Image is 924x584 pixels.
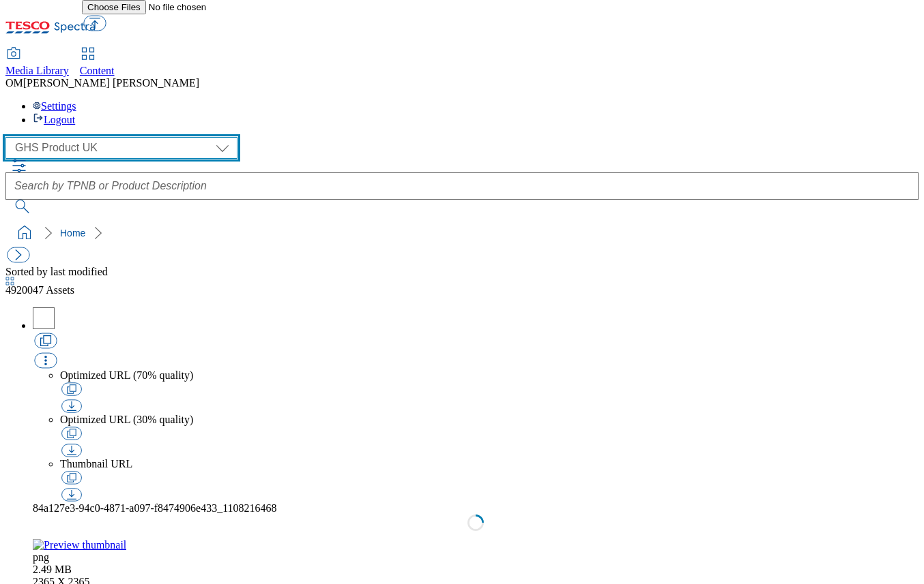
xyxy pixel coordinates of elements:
[33,100,76,112] a: Settings
[80,65,115,76] span: Content
[33,551,49,563] span: Type
[60,228,85,239] a: Home
[33,514,919,551] a: Preview thumbnail
[5,172,919,200] input: Search by TPNB or Product Description
[5,77,23,89] span: OM
[80,48,115,77] a: Content
[33,114,75,125] a: Logout
[60,414,193,425] span: Optimized URL (30% quality)
[33,564,72,575] span: Size
[60,458,132,470] span: Thumbnail URL
[5,266,108,277] span: Sorted by last modified
[23,77,199,89] span: [PERSON_NAME] [PERSON_NAME]
[5,284,46,296] span: 4920047
[60,369,193,381] span: Optimized URL (70% quality)
[5,65,69,76] span: Media Library
[33,502,277,514] span: 84a127e3-94c0-4871-a097-f8474906e433_1108216468
[5,284,74,296] span: Assets
[5,48,69,77] a: Media Library
[14,222,35,244] a: home
[5,220,919,246] nav: breadcrumb
[33,539,126,551] img: Preview thumbnail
